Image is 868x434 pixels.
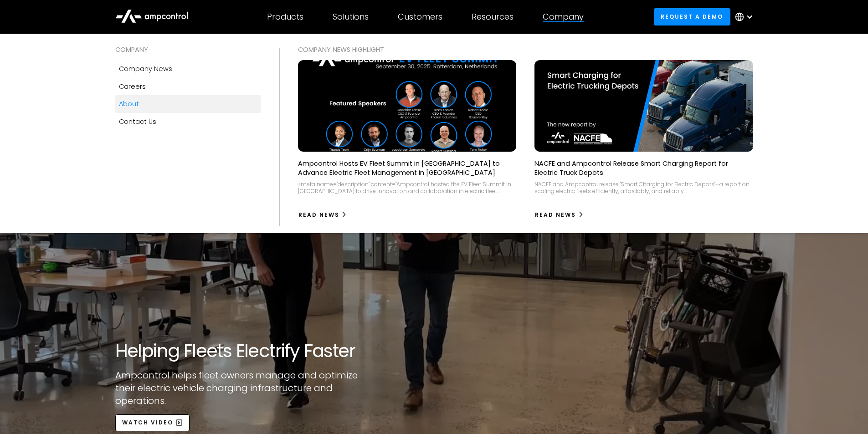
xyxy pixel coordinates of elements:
div: Contact Us [119,117,156,127]
div: Customers [398,12,442,22]
a: Request a demo [654,8,730,25]
div: Company [543,12,584,22]
a: Company news [115,60,261,77]
a: Read News [534,208,584,222]
div: Resources [472,12,514,22]
a: Careers [115,78,261,95]
div: Read News [298,211,339,219]
div: Products [267,12,303,22]
div: Solutions [333,12,369,22]
div: About [119,99,139,109]
a: Read News [298,208,348,222]
div: COMPANY NEWS Highlight [298,45,753,55]
a: About [115,95,261,112]
a: Contact Us [115,113,261,130]
div: COMPANY [115,45,261,55]
p: NACFE and Ampcontrol Release Smart Charging Report for Electric Truck Depots [534,159,753,177]
p: Ampcontrol Hosts EV Fleet Summit in [GEOGRAPHIC_DATA] to Advance Electric Fleet Management in [GE... [298,159,517,177]
div: NACFE and Ampcontrol release 'Smart Charging for Electric Depots'—a report on scaling electric fl... [534,181,753,195]
div: Careers [119,82,146,92]
div: Company news [119,64,172,74]
div: Read News [535,211,576,219]
div: <meta name="description" content="Ampcontrol hosted the EV Fleet Summit in [GEOGRAPHIC_DATA] to d... [298,181,517,195]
